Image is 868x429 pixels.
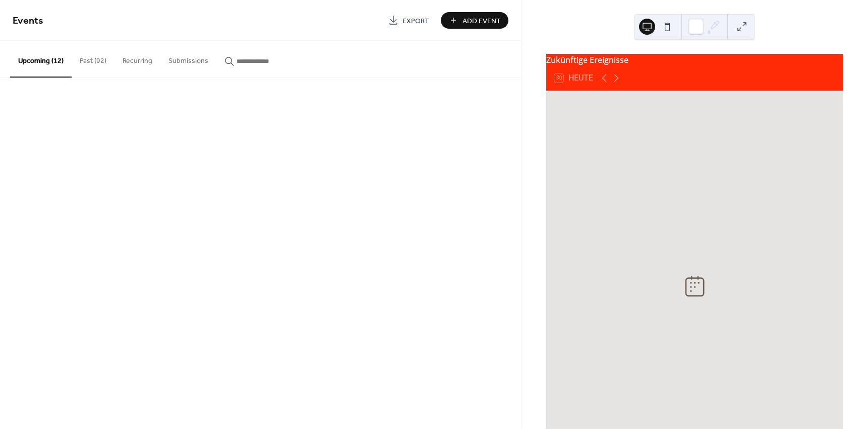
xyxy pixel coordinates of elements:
span: Events [13,11,43,31]
span: Export [402,16,429,26]
button: Submissions [160,41,216,77]
button: Recurring [114,41,160,77]
button: Upcoming (12) [10,41,72,78]
a: Export [381,12,437,29]
span: Add Event [462,16,501,26]
button: Add Event [441,12,508,29]
div: Zukünftige Ereignisse [546,54,843,66]
button: Past (92) [72,41,114,77]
